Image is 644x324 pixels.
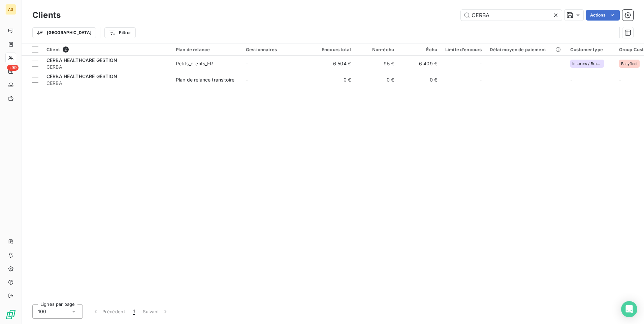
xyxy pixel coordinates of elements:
button: Actions [586,10,620,21]
input: Rechercher [461,10,562,21]
div: Customer type [570,47,611,52]
div: Plan de relance [176,47,238,52]
td: 0 € [398,72,441,88]
span: Client [46,47,60,52]
td: 0 € [355,72,398,88]
a: +99 [5,66,16,77]
button: Suivant [139,304,173,319]
div: Gestionnaires [246,47,308,52]
button: Filtrer [104,27,135,38]
td: 6 409 € [398,56,441,72]
div: Plan de relance transitoire [176,76,234,83]
button: 1 [129,304,139,319]
span: - [246,61,248,66]
span: - [570,77,572,83]
span: CERBA [46,80,168,87]
span: CERBA HEALTHCARE GESTION [46,57,118,63]
div: Délai moyen de paiement [490,47,562,52]
span: 2 [63,46,69,53]
span: - [619,77,621,83]
div: Encours total [316,47,351,52]
div: Échu [402,47,437,52]
td: 6 504 € [312,56,355,72]
div: Non-échu [359,47,394,52]
td: 0 € [312,72,355,88]
div: Open Intercom Messenger [621,301,637,317]
img: Logo LeanPay [5,309,16,320]
span: Easyfleet [621,62,638,66]
span: - [480,76,482,83]
span: - [480,60,482,67]
div: Petits_clients_FR [176,60,213,67]
span: +99 [7,65,19,71]
span: CERBA HEALTHCARE GESTION [46,73,118,79]
h3: Clients [32,9,61,21]
button: Précédent [88,304,129,319]
span: 100 [38,308,46,315]
span: Insurers / Brokers [572,62,602,66]
td: 95 € [355,56,398,72]
div: AS [5,4,16,15]
button: [GEOGRAPHIC_DATA] [32,27,96,38]
span: 1 [133,308,135,315]
span: CERBA [46,64,168,70]
div: Limite d’encours [445,47,482,52]
span: - [246,77,248,83]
